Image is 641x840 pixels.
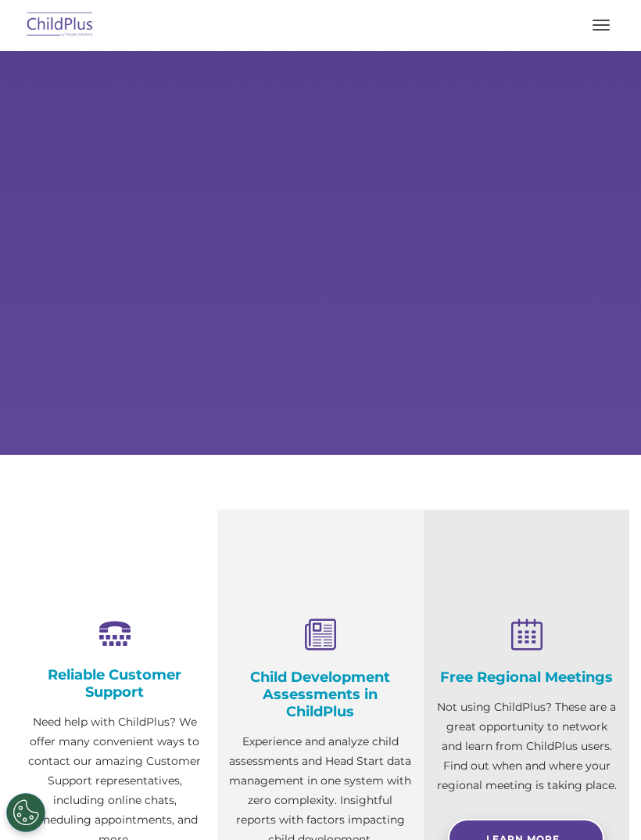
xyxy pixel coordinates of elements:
h4: Reliable Customer Support [23,666,206,701]
p: Not using ChildPlus? These are a great opportunity to network and learn from ChildPlus users. Fin... [435,698,618,795]
button: Cookies Settings [6,793,45,832]
h4: Free Regional Meetings [435,669,618,686]
img: ChildPlus by Procare Solutions [23,7,97,44]
h4: Child Development Assessments in ChildPlus [229,669,411,720]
